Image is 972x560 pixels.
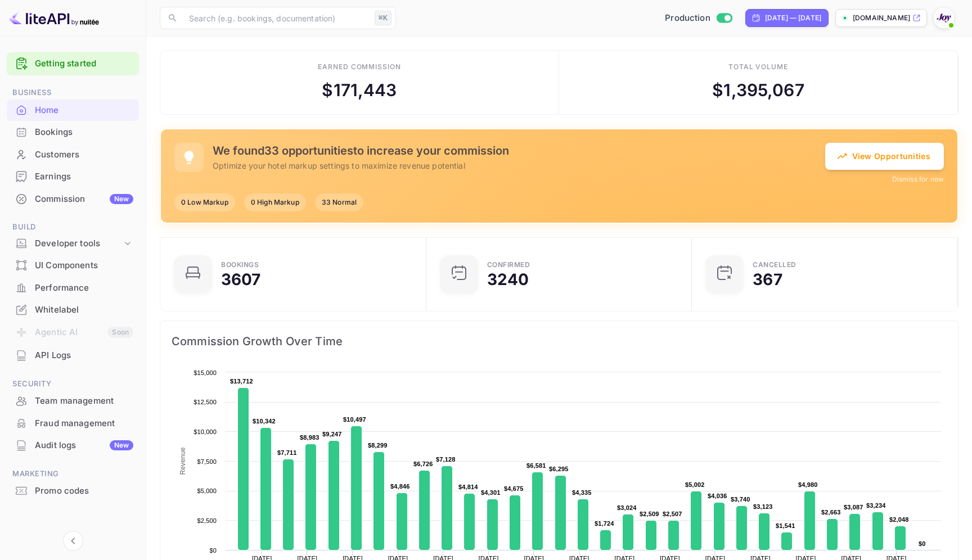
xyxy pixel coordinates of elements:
[660,12,736,25] div: Switch to Sandbox mode
[617,504,637,511] text: $3,024
[193,399,217,405] text: $12,500
[776,522,795,529] text: $1,541
[866,502,886,509] text: $3,234
[7,299,139,321] div: Whitelabel
[7,277,139,298] a: Performance
[7,468,139,480] span: Marketing
[7,480,139,502] div: Promo codes
[7,413,139,435] div: Fraud management
[35,148,133,161] div: Customers
[853,13,910,23] p: [DOMAIN_NAME]
[844,504,863,511] text: $3,087
[197,517,217,524] text: $2,500
[7,234,139,254] div: Developer tools
[7,390,139,412] div: Team management
[595,520,614,527] text: $1,724
[375,11,391,25] div: ⌘K
[230,378,253,385] text: $13,712
[889,516,909,523] text: $2,048
[798,481,818,488] text: $4,980
[179,447,187,475] text: Revenue
[712,78,804,103] div: $ 1,395,067
[7,255,139,276] a: UI Components
[753,261,796,268] div: CANCELLED
[35,104,133,117] div: Home
[7,277,139,299] div: Performance
[640,511,659,517] text: $2,509
[343,416,366,423] text: $10,497
[7,390,139,411] a: Team management
[213,144,825,157] h5: We found 33 opportunities to increase your commission
[35,259,133,272] div: UI Components
[7,480,139,501] a: Promo codes
[7,188,139,210] div: CommissionNew
[708,493,727,499] text: $4,036
[172,332,947,350] span: Commission Growth Over Time
[7,166,139,188] div: Earnings
[213,160,825,171] p: Optimize your hotel markup settings to maximize revenue potential
[35,57,133,70] a: Getting started
[825,143,944,170] button: View Opportunities
[244,197,306,207] span: 0 High Markup
[487,272,529,287] div: 3240
[731,496,750,503] text: $3,740
[35,282,133,295] div: Performance
[35,485,133,498] div: Promo codes
[549,466,569,472] text: $6,295
[221,261,259,268] div: Bookings
[110,440,133,450] div: New
[7,188,139,209] a: CommissionNew
[277,449,297,456] text: $7,711
[35,439,133,452] div: Audit logs
[209,547,217,554] text: $0
[7,413,139,433] a: Fraud management
[35,349,133,362] div: API Logs
[821,509,841,516] text: $2,663
[753,503,773,510] text: $3,123
[35,170,133,183] div: Earnings
[935,9,953,27] img: With Joy
[182,7,370,29] input: Search (e.g. bookings, documentation)
[7,378,139,390] span: Security
[892,174,944,184] button: Dismiss for now
[390,483,410,490] text: $4,846
[221,272,261,287] div: 3607
[7,121,139,143] div: Bookings
[7,87,139,99] span: Business
[174,197,235,207] span: 0 Low Markup
[9,9,99,27] img: LiteAPI logo
[368,442,388,449] text: $8,299
[665,12,710,25] span: Production
[481,489,501,496] text: $4,301
[315,197,363,207] span: 33 Normal
[322,78,397,103] div: $ 171,443
[7,435,139,455] a: Audit logsNew
[7,52,139,75] div: Getting started
[35,395,133,408] div: Team management
[35,126,133,139] div: Bookings
[7,144,139,166] div: Customers
[7,121,139,142] a: Bookings
[7,345,139,365] a: API Logs
[7,345,139,367] div: API Logs
[458,484,478,490] text: $4,814
[318,62,401,72] div: Earned commission
[7,144,139,165] a: Customers
[413,460,433,467] text: $6,726
[7,166,139,187] a: Earnings
[193,428,217,435] text: $10,000
[728,62,789,72] div: Total volume
[322,431,342,437] text: $9,247
[193,369,217,376] text: $15,000
[526,462,546,469] text: $6,581
[7,299,139,320] a: Whitelabel
[63,531,83,551] button: Collapse navigation
[663,511,682,517] text: $2,507
[685,481,705,488] text: $5,002
[7,100,139,120] a: Home
[197,487,217,494] text: $5,000
[7,100,139,121] div: Home
[35,304,133,317] div: Whitelabel
[919,540,926,547] text: $0
[35,417,133,430] div: Fraud management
